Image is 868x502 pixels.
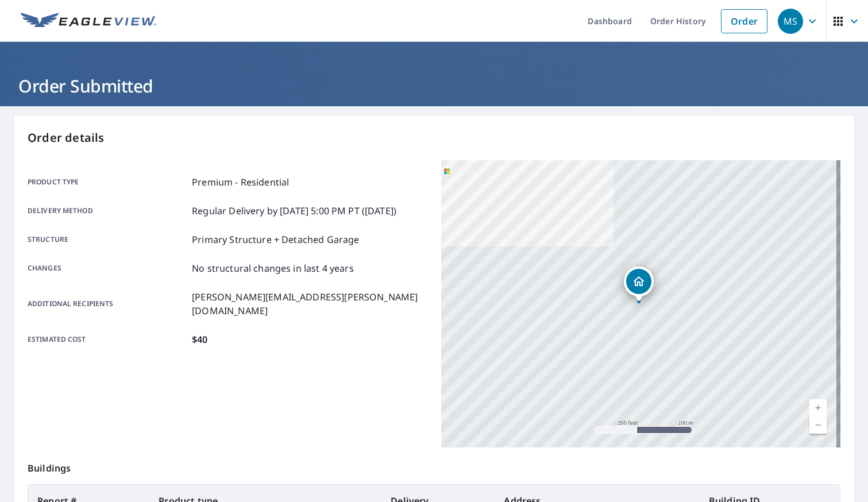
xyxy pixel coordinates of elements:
[721,9,767,33] a: Order
[28,204,187,218] p: Delivery method
[809,399,827,416] a: Current Level 17, Zoom In
[28,333,187,346] p: Estimated cost
[192,290,427,318] p: [PERSON_NAME][EMAIL_ADDRESS][PERSON_NAME][DOMAIN_NAME]
[14,74,854,98] h1: Order Submitted
[192,261,354,275] p: No structural changes in last 4 years
[778,9,803,34] div: MS
[809,416,827,434] a: Current Level 17, Zoom Out
[192,233,359,246] p: Primary Structure + Detached Garage
[28,233,187,246] p: Structure
[624,267,654,302] div: Dropped pin, building 1, Residential property, 969 Crestwood Commons Ave Ocoee, FL 34761
[28,129,840,146] p: Order details
[192,333,207,346] p: $40
[28,447,840,484] p: Buildings
[192,175,289,189] p: Premium - Residential
[192,204,396,218] p: Regular Delivery by [DATE] 5:00 PM PT ([DATE])
[21,13,156,30] img: EV Logo
[28,261,187,275] p: Changes
[28,290,187,318] p: Additional recipients
[28,175,187,189] p: Product type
